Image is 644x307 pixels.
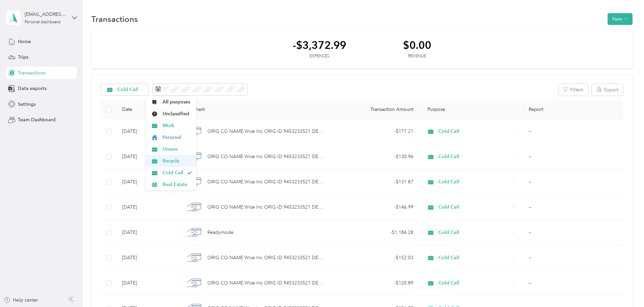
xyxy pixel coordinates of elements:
span: Team Dashboard [18,116,56,123]
span: Real Estate [163,181,192,188]
td: -- [523,119,623,144]
button: Export [592,84,623,96]
span: Data exports [18,85,47,92]
th: Report [523,100,623,119]
td: -- [523,195,623,220]
td: -- [523,271,623,296]
div: Personal dashboard [25,20,61,24]
div: Expenses [293,53,346,59]
td: [DATE] [117,119,179,144]
span: ORIG CO NAME:Wise Inc ORIG ID:9453233521 DESC DATE:250627 CO ENTRY DESCR:WISE SEC:CCD TRACE#:0210... [207,178,324,186]
span: Transactions [18,69,45,76]
span: Cold Call [438,128,510,135]
span: Cold Call [163,169,185,176]
button: New [608,13,633,25]
td: -- [523,220,623,245]
img: Readymode [187,225,201,240]
th: Date [117,100,179,119]
td: [DATE] [117,271,179,296]
div: - $1,184.28 [334,229,413,236]
td: [DATE] [117,245,179,271]
td: -- [523,245,623,271]
iframe: Everlance-gr Chat Button Frame [606,269,644,307]
th: Transaction Amount [329,100,419,119]
span: Cold Call [438,153,510,160]
span: Unclassified [163,110,192,117]
span: ORIG CO NAME:Wise Inc ORIG ID:9453233521 DESC DATE:250623 CO ENTRY DESCR:WISE SEC:CCD TRACE#:0210... [207,279,324,287]
span: Trips [18,54,28,61]
td: -- [523,144,623,170]
div: -$3,372.99 [293,39,346,51]
span: ORIG CO NAME:Wise Inc ORIG ID:9453233521 DESC DATE:250627 CO ENTRY DESCR:WISE SEC:CCD TRACE#:0210... [207,204,324,211]
img: ORIG CO NAME:Wise Inc ORIG ID:9453233521 DESC DATE:250623 CO ENTRY DESCR:WISE SEC:CCD TRACE#:0210... [187,276,201,290]
div: - $131.87 [334,178,413,186]
div: [EMAIL_ADDRESS][DOMAIN_NAME] [25,11,67,18]
button: Filters [558,84,588,96]
span: Home [18,38,31,45]
span: Cold Call [438,229,510,236]
span: Recycle [163,157,192,164]
span: All purposes [163,98,192,105]
div: - $146.99 [334,204,413,211]
span: Work [163,122,192,129]
img: ORIG CO NAME:Wise Inc ORIG ID:9453233521 DESC DATE:250627 CO ENTRY DESCR:WISE SEC:CCD TRACE#:0210... [187,200,201,214]
span: Cold Call [438,279,510,287]
span: Cold Call [438,178,510,186]
div: - $152.03 [334,254,413,262]
span: ORIG CO NAME:Wise Inc ORIG ID:9453233521 DESC DATE:250627 CO ENTRY DESCR:WISE SEC:CCD TRACE#:0210... [207,153,324,160]
div: - $120.89 [334,279,413,287]
button: Help center [4,297,38,304]
span: Purpose [424,106,445,112]
div: $0.00 [403,39,431,51]
th: Merchant [179,100,329,119]
div: - $130.96 [334,153,413,160]
span: ORIG CO NAME:Wise Inc ORIG ID:9453233521 DESC DATE:250627 CO ENTRY DESCR:WISE SEC:CCD TRACE#:0210... [207,128,324,135]
td: [DATE] [117,220,179,245]
span: Personal [163,134,192,141]
span: Unsure [163,146,192,153]
span: ORIG CO NAME:Wise Inc ORIG ID:9453233521 DESC DATE:250623 CO ENTRY DESCR:WISE SEC:CCD TRACE#:0210... [207,254,324,262]
td: -- [523,170,623,195]
span: Cold Call [117,87,139,92]
span: Settings [18,101,36,108]
span: Cold Call [438,204,510,211]
span: Cold Call [438,254,510,262]
td: [DATE] [117,170,179,195]
h1: Transactions [91,16,138,23]
div: Revenue [403,53,431,59]
div: - $177.21 [334,128,413,135]
img: ORIG CO NAME:Wise Inc ORIG ID:9453233521 DESC DATE:250623 CO ENTRY DESCR:WISE SEC:CCD TRACE#:0210... [187,251,201,265]
td: [DATE] [117,144,179,170]
span: Readymode [207,229,233,236]
td: [DATE] [117,195,179,220]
